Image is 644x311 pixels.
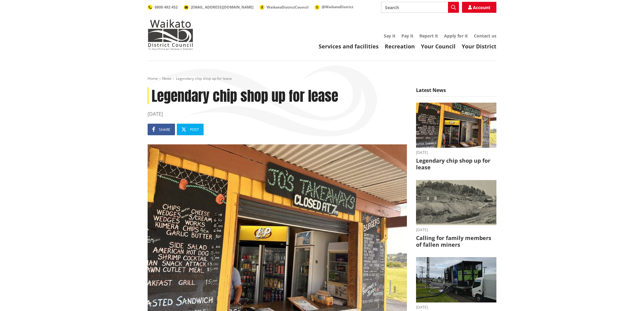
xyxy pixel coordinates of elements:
[419,33,438,39] a: Report it
[267,5,309,10] span: WaikatoDistrictCouncil
[177,124,204,135] a: Post
[416,103,496,171] a: Outdoor takeaway stand with chalkboard menus listing various foods, like burgers and chips. A fri...
[184,5,254,10] a: [EMAIL_ADDRESS][DOMAIN_NAME]
[416,306,496,309] time: [DATE]
[416,235,496,248] h3: Calling for family members of fallen miners
[416,87,496,97] h5: Latest News
[190,127,199,132] span: Post
[462,2,496,13] a: Account
[474,33,496,39] a: Contact us
[384,33,395,39] a: Say it
[322,4,353,9] span: @WaikatoDistrict
[159,127,170,132] span: Share
[444,33,468,39] a: Apply for it
[416,157,496,171] h3: Legendary chip shop up for lease
[416,103,496,148] img: Jo's takeaways, Papahua Reserve, Raglan
[148,76,496,81] nav: breadcrumb
[416,151,496,154] time: [DATE]
[148,19,193,50] img: Waikato District Council - Te Kaunihera aa Takiwaa o Waikato
[148,76,158,81] a: Home
[176,76,232,81] span: Legendary chip shop up for lease
[315,4,353,9] a: @WaikatoDistrict
[148,87,407,104] h1: Legendary chip shop up for lease
[416,180,496,248] a: A black-and-white historic photograph shows a hillside with trees, small buildings, and cylindric...
[421,43,456,50] a: Your Council
[416,228,496,232] time: [DATE]
[191,5,254,10] span: [EMAIL_ADDRESS][DOMAIN_NAME]
[148,5,178,10] a: 0800 492 452
[385,43,415,50] a: Recreation
[319,43,379,50] a: Services and facilities
[401,33,413,39] a: Pay it
[416,180,496,225] img: Glen Afton Mine 1939
[148,124,175,135] a: Share
[462,43,496,50] a: Your District
[381,2,459,13] input: Search input
[155,5,178,10] span: 0800 492 452
[162,76,172,81] a: News
[260,5,309,10] a: WaikatoDistrictCouncil
[148,110,407,118] time: [DATE]
[416,257,496,302] img: NO-DES unit flushing water pipes in Huntly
